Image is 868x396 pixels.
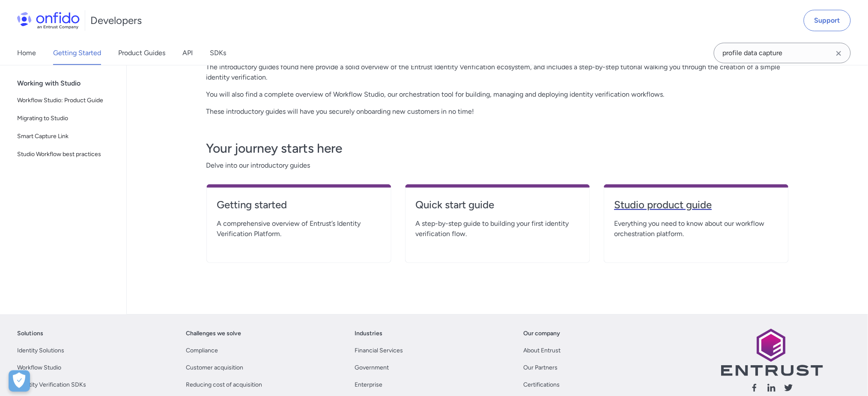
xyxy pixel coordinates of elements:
[416,219,579,239] span: A step-by-step guide to building your first identity verification flow.
[17,41,36,65] a: Home
[416,198,579,212] h4: Quick start guide
[524,346,561,356] a: About Entrust
[17,149,116,160] span: Studio Workflow best practices
[749,383,760,393] svg: Follow us facebook
[17,95,116,106] span: Workflow Studio: Product Guide
[355,346,403,356] a: Financial Services
[714,43,851,63] input: Onfido search input field
[614,198,778,212] h4: Studio product guide
[17,113,116,124] span: Migrating to Studio
[14,128,119,145] a: Smart Capture Link
[355,363,389,373] a: Government
[118,41,165,65] a: Product Guides
[17,75,123,92] div: Working with Studio
[834,48,844,59] svg: Clear search field button
[17,12,80,29] img: Onfido Logo
[90,14,142,27] h1: Developers
[524,380,560,390] a: Certifications
[355,380,382,390] a: Enterprise
[17,380,86,390] a: Identity Verification SDKs
[9,370,30,392] div: Cookie Preferences
[767,383,777,393] svg: Follow us linkedin
[17,363,61,373] a: Workflow Studio
[186,363,243,373] a: Customer acquisition
[524,363,558,373] a: Our Partners
[784,383,794,393] svg: Follow us X (Twitter)
[614,219,778,239] span: Everything you need to know about our workflow orchestration platform.
[17,328,43,339] a: Solutions
[14,146,119,163] a: Studio Workflow best practices
[14,110,119,127] a: Migrating to Studio
[416,198,579,219] a: Quick start guide
[9,370,30,392] button: Open Preferences
[210,41,226,65] a: SDKs
[182,41,193,65] a: API
[53,41,101,65] a: Getting Started
[17,131,116,142] span: Smart Capture Link
[186,328,241,339] a: Challenges we solve
[217,219,381,239] span: A comprehensive overview of Entrust’s Identity Verification Platform.
[217,198,381,212] h4: Getting started
[206,140,789,157] h3: Your journey starts here
[767,383,777,396] a: Follow us linkedin
[186,380,262,390] a: Reducing cost of acquisition
[186,346,218,356] a: Compliance
[804,10,851,31] a: Support
[206,62,789,83] p: The introductory guides found here provide a solid overview of the Entrust Identity Verification ...
[749,383,760,396] a: Follow us facebook
[206,160,789,171] span: Delve into our introductory guides
[14,92,119,109] a: Workflow Studio: Product Guide
[17,346,64,356] a: Identity Solutions
[217,198,381,219] a: Getting started
[524,328,561,339] a: Our company
[355,328,382,339] a: Industries
[206,106,789,117] p: These introductory guides will have you securely onboarding new customers in no time!
[720,328,823,376] img: Entrust logo
[206,89,789,100] p: You will also find a complete overview of Workflow Studio, our orchestration tool for building, m...
[614,198,778,219] a: Studio product guide
[784,383,794,396] a: Follow us X (Twitter)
